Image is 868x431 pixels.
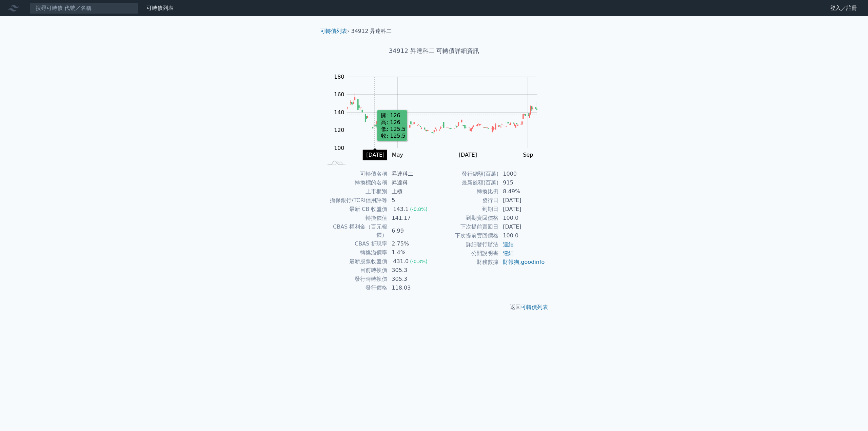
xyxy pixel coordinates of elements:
li: › [320,27,349,35]
tspan: 180 [334,74,344,80]
td: , [499,258,545,267]
td: 305.3 [388,266,434,275]
td: [DATE] [499,196,545,205]
tspan: 100 [334,145,344,151]
input: 搜尋可轉債 代號／名稱 [30,2,138,14]
td: 305.3 [388,275,434,283]
tspan: 140 [334,109,344,116]
a: 可轉債列表 [320,28,347,34]
td: 8.49% [499,187,545,196]
td: 發行時轉換價 [323,275,388,283]
td: CBAS 折現率 [323,239,388,248]
td: 發行總額(百萬) [434,170,499,178]
a: 連結 [503,241,514,248]
tspan: [DATE] [459,152,477,158]
td: CBAS 權利金（百元報價） [323,222,388,239]
a: 登入／註冊 [825,3,863,14]
td: 141.17 [388,214,434,222]
td: 最新股票收盤價 [323,257,388,266]
div: 143.1 [392,205,410,213]
a: 連結 [503,250,514,256]
td: 上市櫃別 [323,187,388,196]
td: 發行日 [434,196,499,205]
td: 轉換溢價率 [323,248,388,257]
td: 5 [388,196,434,205]
td: 118.03 [388,283,434,292]
a: goodinfo [521,259,545,265]
td: 100.0 [499,214,545,222]
td: 100.0 [499,231,545,240]
td: 2.75% [388,239,434,248]
div: 431.0 [392,257,410,266]
td: 昇達科 [388,178,434,187]
td: 1000 [499,170,545,178]
h1: 34912 昇達科二 可轉債詳細資訊 [315,46,553,56]
td: 轉換比例 [434,187,499,196]
td: 下次提前賣回日 [434,222,499,231]
td: 上櫃 [388,187,434,196]
td: 到期日 [434,205,499,214]
td: 到期賣回價格 [434,214,499,222]
span: (-0.3%) [410,259,428,264]
li: 34912 昇達科二 [351,27,392,35]
p: 返回 [315,303,553,311]
td: 6.99 [388,222,434,239]
td: 公開說明書 [434,249,499,258]
td: 最新餘額(百萬) [434,178,499,187]
td: [DATE] [499,222,545,231]
td: 可轉債名稱 [323,170,388,178]
td: 擔保銀行/TCRI信用評等 [323,196,388,205]
tspan: 120 [334,127,344,133]
a: 財報狗 [503,259,519,265]
td: 轉換價值 [323,214,388,222]
td: 目前轉換價 [323,266,388,275]
td: 下次提前賣回價格 [434,231,499,240]
td: 財務數據 [434,258,499,267]
a: 可轉債列表 [146,5,174,11]
td: 915 [499,178,545,187]
tspan: Sep [523,152,533,158]
tspan: May [392,152,403,158]
tspan: 160 [334,91,344,98]
td: [DATE] [499,205,545,214]
td: 最新 CB 收盤價 [323,205,388,214]
td: 發行價格 [323,283,388,292]
td: 轉換標的名稱 [323,178,388,187]
td: 1.4% [388,248,434,257]
span: (-0.8%) [410,207,428,212]
a: 可轉債列表 [521,304,548,310]
td: 詳細發行辦法 [434,240,499,249]
g: Chart [331,74,548,158]
td: 昇達科二 [388,170,434,178]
